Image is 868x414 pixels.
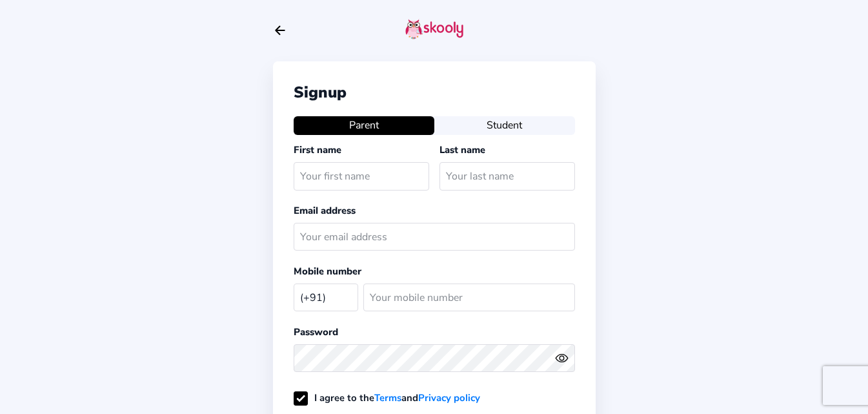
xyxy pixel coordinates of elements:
input: Your email address [294,223,575,251]
button: Student [434,116,575,134]
a: Terms [374,391,401,404]
input: Your mobile number [363,284,575,311]
label: Last name [439,143,485,156]
input: Your first name [294,162,429,190]
div: Signup [294,82,575,103]
label: I agree to the and [294,391,480,404]
button: Parent [294,116,434,134]
label: Password [294,326,338,338]
label: First name [294,143,341,156]
input: Your last name [439,162,575,190]
label: Email address [294,204,356,217]
label: Mobile number [294,265,361,278]
a: Privacy policy [418,391,480,404]
button: arrow back outline [273,23,287,37]
ion-icon: eye outline [555,351,569,365]
img: skooly-logo.png [405,19,463,39]
button: eye outlineeye off outline [555,351,574,365]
